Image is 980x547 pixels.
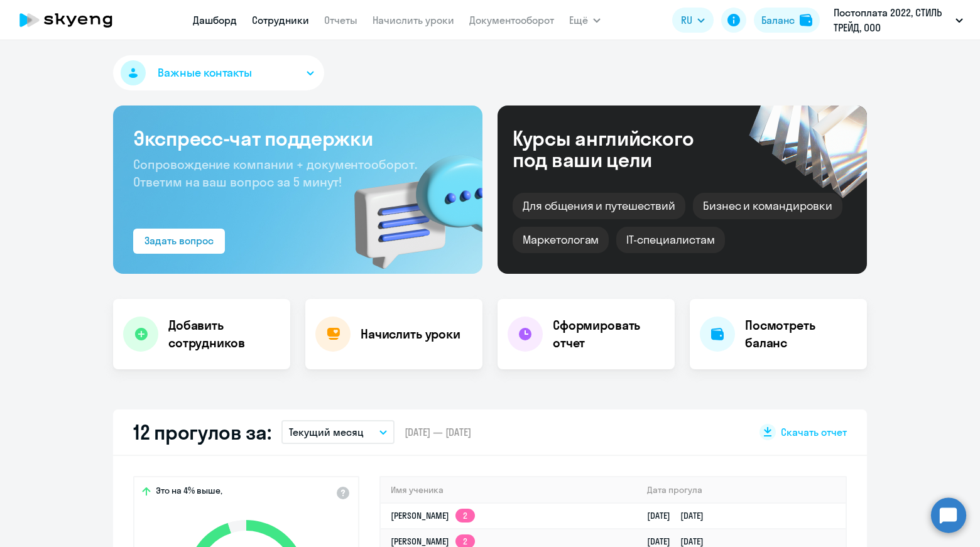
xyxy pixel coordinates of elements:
[647,510,714,521] a: [DATE][DATE]
[133,156,417,190] span: Сопровождение компании + документооборот. Ответим на ваш вопрос за 5 минут!
[616,227,724,253] div: IT-специалистам
[800,14,812,26] img: balance
[513,193,685,219] div: Для общения и путешествий
[827,5,969,35] button: Постоплата 2022, СТИЛЬ ТРЕЙД, ООО
[781,425,847,439] span: Скачать отчет
[324,14,357,26] a: Отчеты
[391,510,475,521] a: [PERSON_NAME]2
[569,8,601,33] button: Ещё
[672,8,714,33] button: RU
[513,127,727,170] div: Курсы английского под ваши цели
[133,229,225,254] button: Задать вопрос
[281,420,395,444] button: Текущий месяц
[745,317,857,352] h4: Посмотреть баланс
[681,13,692,28] span: RU
[193,14,237,26] a: Дашборд
[405,425,471,439] span: [DATE] — [DATE]
[336,133,482,274] img: bg-img
[647,536,714,547] a: [DATE][DATE]
[252,14,309,26] a: Сотрудники
[553,317,665,352] h4: Сформировать отчет
[513,227,609,253] div: Маркетологам
[144,233,214,248] div: Задать вопрос
[455,509,475,523] app-skyeng-badge: 2
[289,425,364,440] p: Текущий месяц
[834,5,950,35] p: Постоплата 2022, СТИЛЬ ТРЕЙД, ООО
[754,8,820,33] button: Балансbalance
[391,536,475,547] a: [PERSON_NAME]2
[133,420,271,445] h2: 12 прогулов за:
[361,325,460,343] h4: Начислить уроки
[158,65,252,81] span: Важные контакты
[693,193,842,219] div: Бизнес и командировки
[761,13,795,28] div: Баланс
[381,477,637,503] th: Имя ученика
[469,14,554,26] a: Документооборот
[637,477,846,503] th: Дата прогула
[113,55,324,90] button: Важные контакты
[156,485,222,500] span: Это на 4% выше,
[168,317,280,352] h4: Добавить сотрудников
[569,13,588,28] span: Ещё
[373,14,454,26] a: Начислить уроки
[133,126,462,151] h3: Экспресс-чат поддержки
